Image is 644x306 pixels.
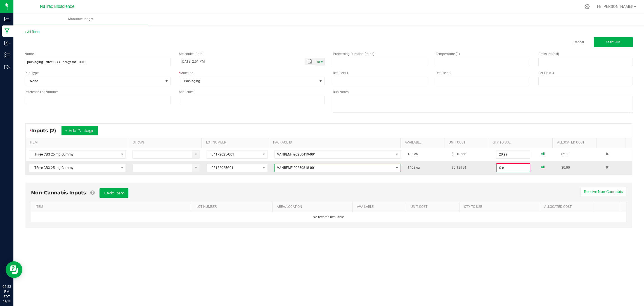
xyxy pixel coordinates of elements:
span: TFree CBG 25 mg Gummy [29,150,119,158]
span: Pressure (psi) [538,52,559,56]
span: 08182025G01 [207,164,261,172]
a: All [541,150,545,158]
a: Unit CostSortable [411,205,458,209]
inline-svg: Inventory [4,52,10,58]
span: Ref Field 2 [436,71,451,75]
a: Unit CostSortable [449,140,486,145]
span: Name [25,52,34,56]
span: Reference Lot Number [25,90,58,94]
a: AREA/LOCATIONSortable [277,205,351,209]
button: Start Run [594,37,633,47]
span: Machine [180,71,193,75]
span: $0.00 [561,166,570,170]
a: LOT NUMBERSortable [206,140,267,145]
span: Inputs (2) [31,128,61,134]
a: ITEMSortable [30,140,126,145]
span: 1468 [408,166,415,170]
a: Manufacturing [13,13,148,25]
a: AVAILABLESortable [357,205,404,209]
span: Sequence [179,90,193,94]
span: $2.11 [561,152,570,156]
span: 183 [408,152,413,156]
inline-svg: Analytics [4,16,10,22]
span: Ref Field 3 [538,71,554,75]
p: 08/26 [3,299,11,303]
inline-svg: Manufacturing [4,28,10,34]
span: Temperature (F) [436,52,460,56]
span: Manufacturing [13,17,148,22]
span: Ref Field 1 [333,71,349,75]
a: All [541,163,545,171]
p: 02:53 PM EDT [3,284,11,299]
td: No records available. [31,212,626,222]
span: None [25,77,163,85]
inline-svg: Inbound [4,40,10,46]
button: + Add Item [100,188,128,198]
a: STRAINSortable [133,140,199,145]
span: Processing Duration (mins) [333,52,374,56]
iframe: Resource center [6,261,22,278]
input: Scheduled Datetime [179,58,299,65]
span: NuTrac Bioscience [40,4,74,9]
div: Manage settings [584,4,591,9]
a: ITEMSortable [35,205,190,209]
span: Scheduled Date [179,52,202,56]
a: AVAILABLESortable [405,140,442,145]
a: Sortable [598,205,618,209]
a: Cancel [574,40,584,45]
a: QTY TO USESortable [493,140,550,145]
inline-svg: Outbound [4,64,10,70]
span: ea [416,166,420,170]
a: < All Runs [25,30,39,34]
a: QTY TO USESortable [464,205,538,209]
span: $0.10566 [452,152,466,156]
span: Toggle popup [305,58,316,65]
span: $0.12954 [452,166,466,170]
span: TFree CBG 25 mg Gummy [29,164,119,172]
span: Run Type [25,70,39,76]
span: NO DATA FOUND [274,150,401,159]
span: Non-Cannabis Inputs [31,190,86,196]
span: ea [414,152,418,156]
a: PACKAGE IDSortable [273,140,398,145]
a: Sortable [601,140,624,145]
span: Start Run [606,40,620,44]
button: Receive Non-Cannabis [580,187,626,196]
span: Run Notes [333,90,349,94]
span: VANREMF-20250419-001 [277,152,316,156]
a: LOT NUMBERSortable [196,205,270,209]
a: Allocated CostSortable [557,140,594,145]
span: Packaging [179,77,318,85]
span: 04172025-G01 [207,150,261,158]
a: Allocated CostSortable [544,205,591,209]
a: Add Non-Cannabis items that were also consumed in the run (e.g. gloves and packaging); Also add N... [90,190,94,196]
span: Now [317,60,323,63]
span: VANREMF-20250818-001 [277,166,316,170]
button: + Add Package [61,126,98,135]
span: Hi, [PERSON_NAME]! [597,4,633,9]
